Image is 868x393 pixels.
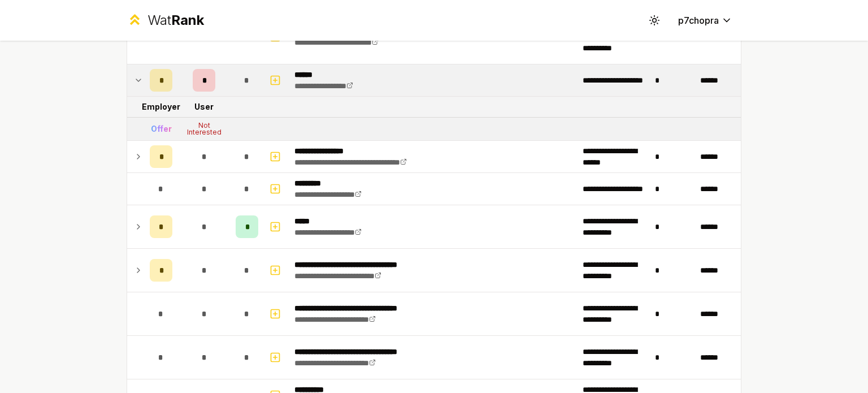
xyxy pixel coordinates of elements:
button: p7chopra [669,10,741,31]
td: Employer [145,97,177,117]
td: User [177,97,231,117]
a: WatRank [127,11,204,29]
div: Offer [151,123,172,135]
span: p7chopra [678,14,719,27]
div: Wat [147,11,204,29]
div: Not Interested [181,122,227,136]
span: Rank [171,12,204,28]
